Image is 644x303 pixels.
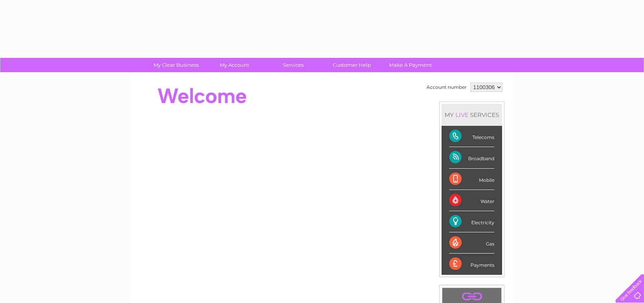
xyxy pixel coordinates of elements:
a: Make A Payment [379,58,442,72]
div: Mobile [449,169,494,190]
div: LIVE [454,111,470,118]
div: Gas [449,232,494,254]
div: Payments [449,254,494,274]
div: Water [449,190,494,211]
div: Electricity [449,211,494,232]
div: MY SERVICES [442,104,502,126]
a: My Clear Business [144,58,208,72]
div: Telecoms [449,126,494,147]
a: Customer Help [320,58,384,72]
div: Broadband [449,147,494,168]
td: Account number [425,81,469,94]
a: Services [261,58,325,72]
a: My Account [203,58,266,72]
